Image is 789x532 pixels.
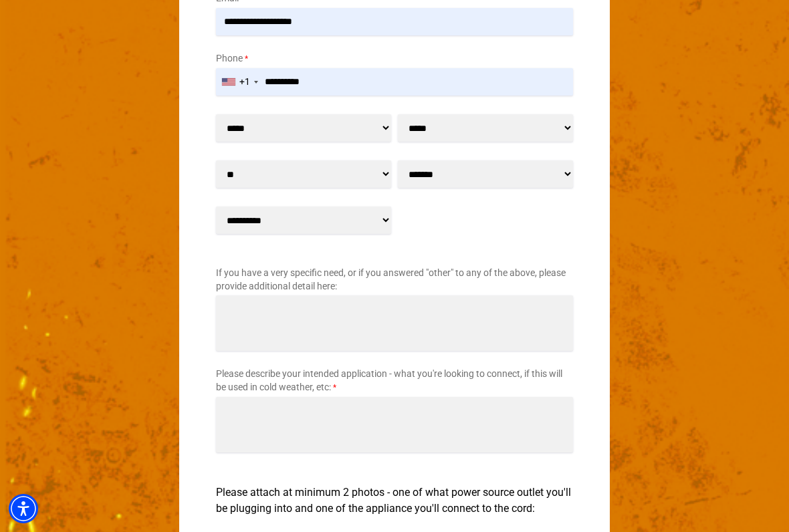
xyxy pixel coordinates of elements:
[217,69,262,95] div: United States: +1
[216,267,566,291] span: If you have a very specific need, or if you answered "other" to any of the above, please provide ...
[9,494,38,523] div: Accessibility Menu
[216,368,562,392] span: Please describe your intended application - what you're looking to connect, if this will be used ...
[216,53,243,63] span: Phone
[239,75,250,89] div: +1
[216,485,573,517] p: Please attach at minimum 2 photos - one of what power source outlet you'll be plugging into and o...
